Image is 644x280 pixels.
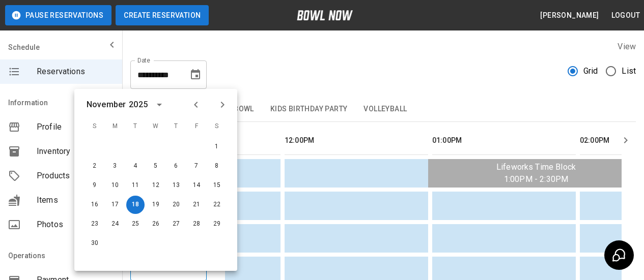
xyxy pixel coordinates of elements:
[130,97,636,121] div: inventory tabs
[167,116,185,137] span: T
[86,234,104,253] button: Nov 30, 2025
[5,5,111,25] button: Pause Reservations
[208,215,226,233] button: Nov 29, 2025
[214,96,231,113] button: Next month
[208,196,226,214] button: Nov 22, 2025
[126,157,145,175] button: Nov 4, 2025
[106,215,124,233] button: Nov 24, 2025
[622,65,636,77] span: List
[187,96,205,113] button: Previous month
[187,176,206,195] button: Nov 14, 2025
[116,5,209,25] button: Create Reservation
[187,215,206,233] button: Nov 28, 2025
[355,97,415,121] button: Volleyball
[106,157,124,175] button: Nov 3, 2025
[151,96,168,113] button: calendar view is open, switch to year view
[126,176,145,195] button: Nov 11, 2025
[297,10,353,20] img: logo
[285,126,428,155] th: 12:00PM
[106,196,124,214] button: Nov 17, 2025
[106,176,124,195] button: Nov 10, 2025
[37,121,114,133] span: Profile
[86,215,104,233] button: Nov 23, 2025
[187,196,206,214] button: Nov 21, 2025
[126,196,145,214] button: Nov 18, 2025
[167,176,185,195] button: Nov 13, 2025
[37,219,114,231] span: Photos
[37,66,114,78] span: Reservations
[147,196,165,214] button: Nov 19, 2025
[86,196,104,214] button: Nov 16, 2025
[106,116,124,137] span: M
[208,138,226,156] button: Nov 1, 2025
[607,6,644,25] button: Logout
[536,6,603,25] button: [PERSON_NAME]
[167,215,185,233] button: Nov 27, 2025
[187,116,206,137] span: F
[262,97,356,121] button: Kids Birthday Party
[86,116,104,137] span: S
[208,176,226,195] button: Nov 15, 2025
[126,116,145,137] span: T
[86,176,104,195] button: Nov 9, 2025
[86,157,104,175] button: Nov 2, 2025
[187,157,206,175] button: Nov 7, 2025
[147,215,165,233] button: Nov 26, 2025
[129,99,148,111] div: 2025
[37,194,114,206] span: Items
[208,157,226,175] button: Nov 8, 2025
[147,116,165,137] span: W
[167,196,185,214] button: Nov 20, 2025
[147,176,165,195] button: Nov 12, 2025
[167,157,185,175] button: Nov 6, 2025
[126,215,145,233] button: Nov 25, 2025
[37,170,114,182] span: Products
[208,116,226,137] span: S
[37,145,114,158] span: Inventory
[185,65,206,85] button: Choose date, selected date is Nov 18, 2025
[147,157,165,175] button: Nov 5, 2025
[618,42,636,51] label: View
[87,99,126,111] div: November
[583,65,598,77] span: Grid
